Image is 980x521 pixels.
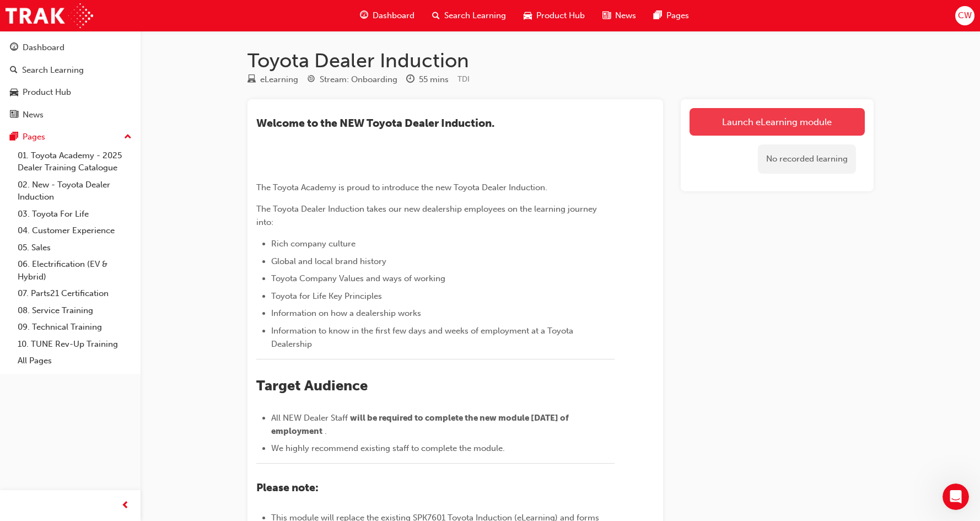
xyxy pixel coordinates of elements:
a: 01. Toyota Academy - 2025 Dealer Training Catalogue [13,147,136,176]
a: 09. Technical Training [13,319,136,336]
span: Global and local brand history [271,256,386,266]
img: Trak [6,3,93,28]
span: We highly recommend existing staff to complete the module. [271,443,505,453]
a: All Pages [13,352,136,369]
span: target-icon [307,75,315,85]
span: guage-icon [10,43,18,53]
span: car-icon [10,88,18,98]
span: Toyota for Life Key Principles [271,291,382,301]
a: 10. TUNE Rev-Up Training [13,336,136,353]
span: News [615,9,636,22]
span: pages-icon [10,132,18,142]
span: Pages [666,9,689,22]
div: Dashboard [23,41,64,54]
a: Launch eLearning module [690,108,865,136]
span: learningResourceType_ELEARNING-icon [247,75,256,85]
span: search-icon [432,9,440,23]
div: eLearning [260,73,298,86]
a: 05. Sales [13,239,136,256]
a: Product Hub [4,82,136,103]
div: Stream: Onboarding [320,73,397,86]
div: No recorded learning [758,144,856,174]
a: News [4,105,136,125]
div: Type [247,73,298,87]
span: news-icon [10,110,18,120]
div: Search Learning [22,64,84,77]
span: ​Welcome to the NEW Toyota Dealer Induction. [256,117,494,130]
a: 04. Customer Experience [13,222,136,239]
a: Search Learning [4,60,136,80]
div: Stream [307,73,397,87]
span: Rich company culture [271,239,356,249]
h1: Toyota Dealer Induction [247,49,874,73]
span: . [325,426,327,436]
div: Product Hub [23,86,71,99]
span: CW [958,9,972,22]
span: All NEW Dealer Staff [271,413,348,423]
button: DashboardSearch LearningProduct HubNews [4,35,136,127]
span: up-icon [124,130,132,144]
div: News [23,109,44,121]
a: 08. Service Training [13,302,136,319]
button: CW [955,6,974,25]
button: Pages [4,127,136,147]
a: search-iconSearch Learning [423,4,515,27]
a: Dashboard [4,37,136,58]
iframe: Intercom live chat [943,484,969,510]
span: Information to know in the first few days and weeks of employment at a Toyota Dealership [271,326,575,349]
span: Product Hub [536,9,585,22]
span: news-icon [602,9,611,23]
span: clock-icon [406,75,414,85]
span: guage-icon [360,9,368,23]
span: Learning resource code [457,74,470,84]
span: pages-icon [654,9,662,23]
span: Dashboard [373,9,414,22]
a: 06. Electrification (EV & Hybrid) [13,256,136,285]
span: Please note: [256,481,319,494]
div: 55 mins [419,73,449,86]
span: Target Audience [256,377,368,394]
span: search-icon [10,66,18,76]
a: 03. Toyota For Life [13,206,136,223]
span: Information on how a dealership works [271,308,421,318]
span: will be required to complete the new module [DATE] of employment [271,413,570,436]
a: guage-iconDashboard [351,4,423,27]
a: car-iconProduct Hub [515,4,594,27]
a: pages-iconPages [645,4,698,27]
span: The Toyota Dealer Induction takes our new dealership employees on the learning journey into: [256,204,599,227]
a: 02. New - Toyota Dealer Induction [13,176,136,206]
span: The Toyota Academy is proud to introduce the new Toyota Dealer Induction. [256,182,547,192]
span: car-icon [524,9,532,23]
a: 07. Parts21 Certification [13,285,136,302]
div: Pages [23,131,45,143]
span: prev-icon [121,499,130,513]
a: news-iconNews [594,4,645,27]
span: Search Learning [444,9,506,22]
span: Toyota Company Values and ways of working [271,273,445,283]
div: Duration [406,73,449,87]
